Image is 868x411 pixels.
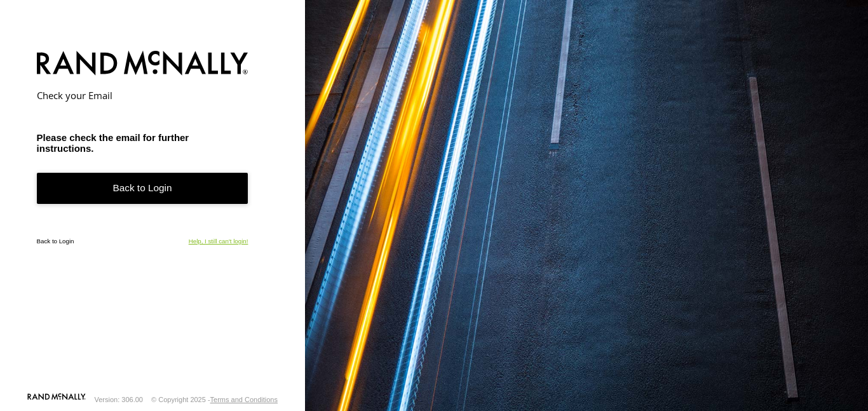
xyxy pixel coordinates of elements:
[37,48,248,81] img: Rand McNally
[210,396,278,403] a: Terms and Conditions
[37,89,248,102] h2: Check your Email
[27,393,86,406] a: Visit our Website
[95,396,143,403] div: Version: 306.00
[37,132,248,154] h3: Please check the email for further instructions.
[37,173,248,204] a: Back to Login
[151,396,278,403] div: © Copyright 2025 -
[37,238,74,245] a: Back to Login
[189,238,248,245] a: Help, I still can't login!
